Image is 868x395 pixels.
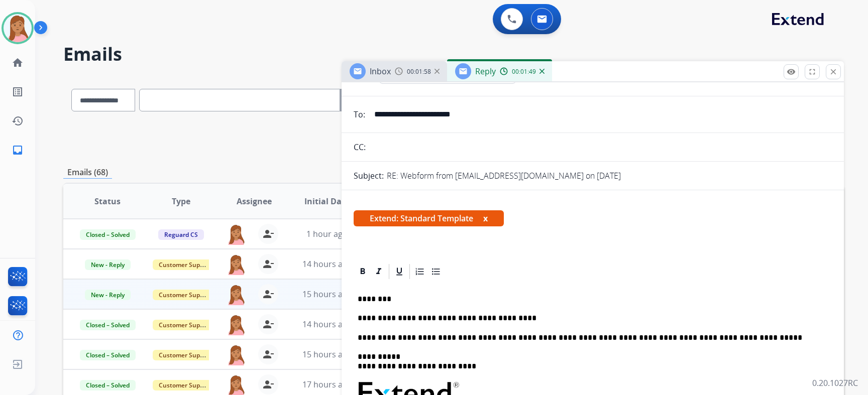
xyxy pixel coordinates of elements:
span: 1 hour ago [306,228,348,239]
p: Emails (68) [63,166,112,179]
span: 00:01:58 [407,68,431,76]
h2: Emails [63,44,844,64]
div: Bullet List [428,264,444,279]
span: 14 hours ago [302,319,352,330]
button: x [483,212,488,224]
mat-icon: home [12,57,24,69]
span: Customer Support [153,350,218,360]
mat-icon: list_alt [12,86,24,98]
img: agent-avatar [226,284,246,305]
span: Closed – Solved [80,229,136,240]
mat-icon: person_remove [262,258,274,270]
mat-icon: person_remove [262,288,274,300]
div: Ordered List [412,264,427,279]
mat-icon: close [829,67,838,76]
mat-icon: person_remove [262,348,274,360]
span: Inbox [370,66,391,77]
p: 0.20.1027RC [812,377,858,389]
span: New - Reply [85,290,131,300]
span: Customer Support [153,320,218,330]
mat-icon: history [12,115,24,127]
span: Type [172,195,190,207]
span: Status [94,195,121,207]
span: Customer Support [153,380,218,390]
div: Bold [355,264,370,279]
span: Extend: Standard Template [354,210,504,226]
span: 15 hours ago [302,349,352,360]
span: 15 hours ago [302,289,352,300]
img: agent-avatar [226,254,246,275]
span: Reguard CS [158,229,204,240]
span: Reply [475,66,496,77]
span: Closed – Solved [80,380,136,390]
div: Italic [371,264,386,279]
img: avatar [4,14,32,42]
p: RE: Webform from [EMAIL_ADDRESS][DOMAIN_NAME] on [DATE] [387,170,621,182]
div: Underline [392,264,407,279]
span: 17 hours ago [302,379,352,390]
span: Customer Support [153,259,218,270]
span: Closed – Solved [80,350,136,360]
mat-icon: person_remove [262,318,274,330]
mat-icon: inbox [12,144,24,156]
span: Closed – Solved [80,320,136,330]
span: New - Reply [85,259,131,270]
span: Assignee [237,195,272,207]
img: agent-avatar [226,344,246,365]
mat-icon: remove_red_eye [787,67,796,76]
p: To: [354,108,365,120]
mat-icon: person_remove [262,378,274,390]
span: Customer Support [153,290,218,300]
span: 14 hours ago [302,258,352,270]
p: CC: [354,141,366,153]
mat-icon: fullscreen [808,67,817,76]
span: Initial Date [304,195,350,207]
mat-icon: person_remove [262,228,274,240]
img: agent-avatar [226,314,246,335]
p: Subject: [354,170,384,182]
img: agent-avatar [226,224,246,245]
span: 00:01:49 [512,68,536,76]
